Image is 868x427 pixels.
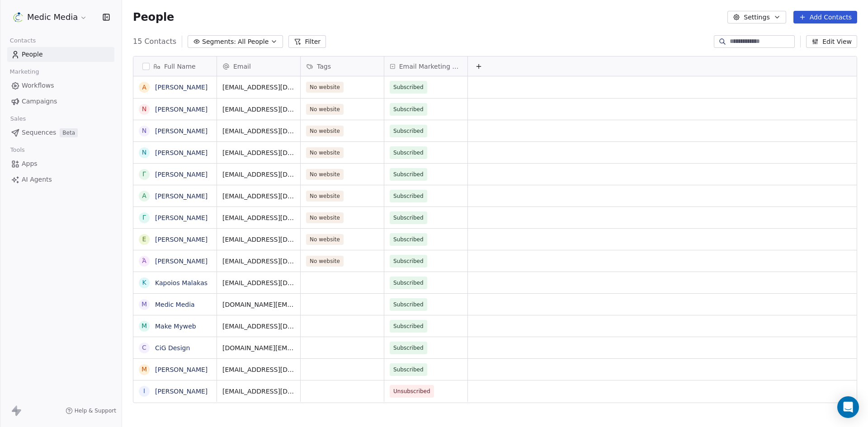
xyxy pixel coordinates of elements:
[202,37,236,47] span: Segments:
[142,83,146,92] div: Α
[393,170,424,179] span: Subscribed
[306,147,344,158] span: No website
[6,34,40,47] span: Contacts
[75,407,116,414] span: Help & Support
[142,235,146,244] div: Ε
[306,169,344,180] span: No website
[306,234,344,245] span: No website
[222,105,295,114] span: [EMAIL_ADDRESS][DOMAIN_NAME]
[222,387,295,396] span: [EMAIL_ADDRESS][DOMAIN_NAME]
[306,256,344,267] span: No website
[155,106,208,113] a: [PERSON_NAME]
[142,191,146,201] div: Α
[393,365,424,374] span: Subscribed
[133,56,217,76] div: Full Name
[142,365,147,374] div: M
[155,366,208,373] a: [PERSON_NAME]
[393,343,424,352] span: Subscribed
[222,322,295,331] span: [EMAIL_ADDRESS][DOMAIN_NAME]
[142,169,146,179] div: Γ
[155,236,208,243] a: [PERSON_NAME]
[222,170,295,179] span: [EMAIL_ADDRESS][DOMAIN_NAME]
[222,300,295,309] span: [DOMAIN_NAME][EMAIL_ADDRESS][DOMAIN_NAME]
[164,62,196,71] span: Full Name
[6,65,43,79] span: Marketing
[393,83,424,92] span: Subscribed
[393,300,424,309] span: Subscribed
[142,278,146,287] div: K
[155,214,208,221] a: [PERSON_NAME]
[317,62,331,71] span: Tags
[793,11,857,23] button: Add Contacts
[7,172,114,187] a: AI Agents
[22,50,43,59] span: People
[155,323,196,330] a: Make Myweb
[393,322,424,331] span: Subscribed
[142,321,147,331] div: M
[393,105,424,114] span: Subscribed
[238,37,269,47] span: All People
[727,11,786,23] button: Settings
[7,125,114,140] a: SequencesBeta
[7,78,114,93] a: Workflows
[306,212,344,223] span: No website
[393,257,424,266] span: Subscribed
[222,365,295,374] span: [EMAIL_ADDRESS][DOMAIN_NAME]
[142,104,146,114] div: Ν
[7,47,114,62] a: People
[22,175,52,184] span: AI Agents
[60,128,78,137] span: Beta
[155,258,208,265] a: [PERSON_NAME]
[301,56,384,76] div: Tags
[133,10,174,24] span: People
[393,235,424,244] span: Subscribed
[27,11,78,23] span: Medic Media
[142,300,147,309] div: M
[155,344,190,352] a: CiG Design
[393,387,430,396] span: Unsubscribed
[306,104,344,115] span: No website
[306,82,344,93] span: No website
[6,143,28,157] span: Tools
[222,148,295,157] span: [EMAIL_ADDRESS][DOMAIN_NAME]
[133,76,217,411] div: grid
[22,97,57,106] span: Campaigns
[155,301,195,308] a: Medic Media
[11,9,89,25] button: Medic Media
[155,127,208,135] a: [PERSON_NAME]
[22,159,38,169] span: Apps
[6,112,30,126] span: Sales
[155,171,208,178] a: [PERSON_NAME]
[22,128,56,137] span: Sequences
[399,62,462,71] span: Email Marketing Consent
[142,148,146,157] div: Ν
[133,36,176,47] span: 15 Contacts
[217,56,300,76] div: Email
[22,81,54,90] span: Workflows
[7,94,114,109] a: Campaigns
[142,256,146,266] div: Ά
[155,279,208,286] a: Kapoios Malakas
[393,213,424,222] span: Subscribed
[393,192,424,201] span: Subscribed
[393,148,424,157] span: Subscribed
[806,35,857,48] button: Edit View
[222,213,295,222] span: [EMAIL_ADDRESS][DOMAIN_NAME]
[222,257,295,266] span: [EMAIL_ADDRESS][DOMAIN_NAME]
[233,62,251,71] span: Email
[155,192,208,200] a: [PERSON_NAME]
[222,127,295,136] span: [EMAIL_ADDRESS][DOMAIN_NAME]
[393,278,424,287] span: Subscribed
[222,192,295,201] span: [EMAIL_ADDRESS][DOMAIN_NAME]
[155,84,208,91] a: [PERSON_NAME]
[142,213,146,222] div: Γ
[7,156,114,171] a: Apps
[143,386,145,396] div: I
[306,126,344,136] span: No website
[384,56,467,76] div: Email Marketing Consent
[217,76,858,411] div: grid
[222,343,295,352] span: [DOMAIN_NAME][EMAIL_ADDRESS][DOMAIN_NAME]
[66,407,116,414] a: Help & Support
[155,149,208,156] a: [PERSON_NAME]
[155,388,208,395] a: [PERSON_NAME]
